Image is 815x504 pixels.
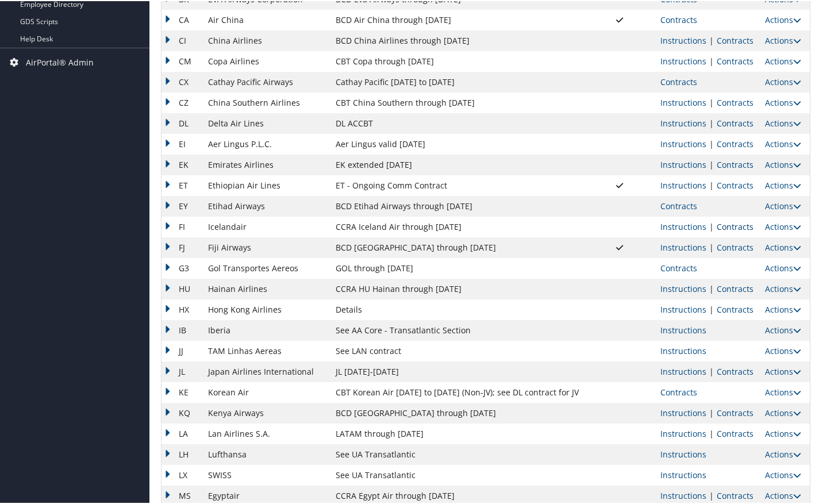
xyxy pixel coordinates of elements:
[202,71,330,91] td: Cathay Pacific Airways
[162,340,202,360] td: JJ
[330,257,585,278] td: GOL through [DATE]
[162,422,202,443] td: LA
[717,179,754,190] a: View Contracts
[765,241,801,252] a: Actions
[660,137,706,148] a: View Ticketing Instructions
[660,427,706,438] a: View Ticketing Instructions
[162,443,202,464] td: LH
[717,220,754,231] a: View Contracts
[162,319,202,340] td: IB
[717,158,754,169] a: View Contracts
[717,303,754,314] a: View Contracts
[202,153,330,174] td: Emirates Airlines
[717,117,754,128] a: View Contracts
[330,319,585,340] td: See AA Core - Transatlantic Section
[765,489,801,500] a: Actions
[330,340,585,360] td: See LAN contract
[706,427,717,438] span: |
[202,195,330,216] td: Etihad Airways
[330,9,585,29] td: BCD Air China through [DATE]
[202,443,330,464] td: Lufthansa
[706,179,717,190] span: |
[162,278,202,298] td: HU
[162,153,202,174] td: EK
[660,55,706,66] a: View Ticketing Instructions
[765,427,801,438] a: Actions
[202,402,330,422] td: Kenya Airways
[717,55,754,66] a: View Contracts
[330,464,585,484] td: See UA Transatlantic
[717,241,754,252] a: View Contracts
[162,29,202,50] td: CI
[660,13,697,24] a: View Contracts
[717,34,754,45] a: View Contracts
[660,468,706,479] a: View Ticketing Instructions
[202,9,330,29] td: Air China
[330,443,585,464] td: See UA Transatlantic
[717,427,754,438] a: View Contracts
[660,117,706,128] a: View Ticketing Instructions
[330,153,585,174] td: EK extended [DATE]
[765,261,801,272] a: Actions
[162,9,202,29] td: CA
[765,75,801,86] a: Actions
[202,236,330,257] td: Fiji Airways
[706,365,717,376] span: |
[202,174,330,195] td: Ethiopian Air Lines
[717,282,754,293] a: View Contracts
[660,261,697,272] a: View Contracts
[717,406,754,417] a: View Contracts
[765,386,801,397] a: Actions
[330,29,585,50] td: BCD China Airlines through [DATE]
[706,34,717,45] span: |
[765,179,801,190] a: Actions
[202,112,330,133] td: Delta Air Lines
[330,298,585,319] td: Details
[660,158,706,169] a: View Ticketing Instructions
[330,50,585,71] td: CBT Copa through [DATE]
[706,117,717,128] span: |
[162,402,202,422] td: KQ
[330,216,585,236] td: CCRA Iceland Air through [DATE]
[765,365,801,376] a: Actions
[202,319,330,340] td: Iberia
[660,199,697,210] a: View Contracts
[706,406,717,417] span: |
[765,34,801,45] a: Actions
[706,489,717,500] span: |
[660,75,697,86] a: View Contracts
[202,360,330,381] td: Japan Airlines International
[660,34,706,45] a: View Ticketing Instructions
[330,195,585,216] td: BCD Etihad Airways through [DATE]
[706,158,717,169] span: |
[706,282,717,293] span: |
[162,216,202,236] td: FI
[330,71,585,91] td: Cathay Pacific [DATE] to [DATE]
[162,257,202,278] td: G3
[706,55,717,66] span: |
[660,303,706,314] a: View Ticketing Instructions
[162,381,202,402] td: KE
[660,406,706,417] a: View Ticketing Instructions
[660,344,706,355] a: View Ticketing Instructions
[330,91,585,112] td: CBT China Southern through [DATE]
[765,448,801,459] a: Actions
[765,199,801,210] a: Actions
[202,257,330,278] td: Gol Transportes Aereos
[660,282,706,293] a: View Ticketing Instructions
[202,216,330,236] td: Icelandair
[162,71,202,91] td: CX
[202,91,330,112] td: China Southern Airlines
[202,340,330,360] td: TAM Linhas Aereas
[162,91,202,112] td: CZ
[717,96,754,107] a: View Contracts
[717,489,754,500] a: View Contracts
[330,112,585,133] td: DL ACCBT
[162,464,202,484] td: LX
[660,448,706,459] a: View Ticketing Instructions
[765,137,801,148] a: Actions
[162,112,202,133] td: DL
[660,241,706,252] a: View Ticketing Instructions
[765,406,801,417] a: Actions
[660,489,706,500] a: View Ticketing Instructions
